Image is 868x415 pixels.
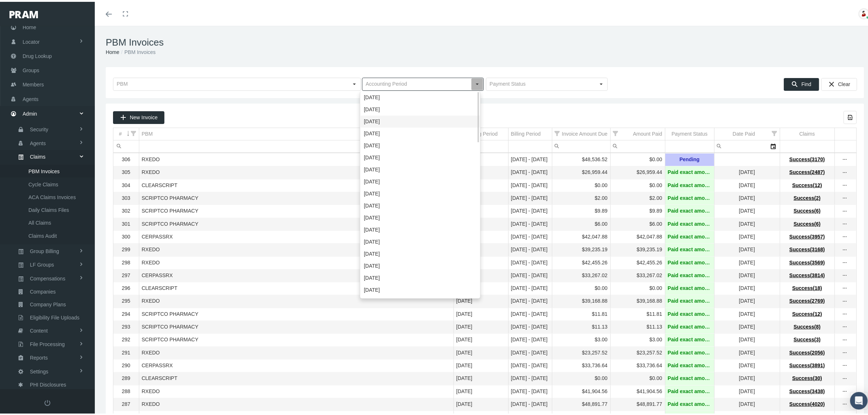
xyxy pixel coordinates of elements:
[139,267,454,280] td: CERPASSRX
[23,19,36,32] span: Home
[361,234,480,246] div: [DATE]
[361,270,480,282] div: [DATE]
[508,332,552,345] td: [DATE] - [DATE]
[113,383,139,396] td: 288
[665,164,714,177] td: Paid exact amount
[508,164,552,177] td: [DATE] - [DATE]
[839,193,851,200] div: Show Invoice actions
[613,129,618,134] span: Show filter options for column 'Amount Paid'
[839,270,851,278] div: more
[633,129,662,136] div: Amount Paid
[23,90,39,104] span: Agents
[555,322,608,329] div: $11.13
[508,293,552,306] td: [DATE] - [DATE]
[839,193,851,200] div: more
[792,309,822,315] span: Success(12)
[113,319,139,332] td: 293
[613,244,662,251] div: $39,235.19
[665,203,714,216] td: Paid exact amount
[106,47,119,53] a: Home
[555,232,608,238] div: $42,047.88
[361,126,480,138] div: [DATE]
[361,210,480,222] div: [DATE]
[784,76,819,89] div: Find
[139,383,454,396] td: RXEDO
[610,139,665,151] td: Filter cell
[555,167,608,174] div: $26,959.44
[23,47,52,61] span: Drug Lookup
[113,293,139,306] td: 295
[508,190,552,203] td: [DATE] - [DATE]
[552,139,610,151] td: Filter cell
[23,76,44,90] span: Members
[454,267,508,280] td: [DATE]
[361,102,480,114] div: [DATE]
[799,129,815,136] div: Claims
[113,396,139,409] td: 287
[613,180,662,187] div: $0.00
[113,109,164,122] div: New Invoice
[130,113,157,119] span: New Invoice
[714,255,780,267] td: [DATE]
[113,152,139,164] td: 306
[139,177,454,190] td: CLEARSCRIPT
[113,216,139,229] td: 301
[767,139,780,151] div: Select
[714,383,780,396] td: [DATE]
[30,257,54,269] span: LF Groups
[839,180,851,187] div: more
[113,109,857,122] div: Data grid toolbar
[139,190,454,203] td: SCRIPTCO PHARMACY
[113,267,139,280] td: 297
[555,257,608,264] div: $42,455.26
[508,152,552,164] td: [DATE] - [DATE]
[9,9,38,16] img: PRAM_20_x_78.png
[555,296,608,303] div: $39,168.88
[839,386,851,393] div: Show Invoice actions
[508,345,552,357] td: [DATE] - [DATE]
[714,357,780,370] td: [DATE]
[139,229,454,241] td: CERPASSRX
[714,345,780,357] td: [DATE]
[508,383,552,396] td: [DATE] - [DATE]
[794,193,821,199] span: Success(2)
[789,387,825,392] span: Success(3438)
[508,396,552,409] td: [DATE] - [DATE]
[839,257,851,265] div: more
[839,154,851,162] div: more
[454,396,508,409] td: [DATE]
[28,215,51,227] span: All Claims
[665,229,714,241] td: Paid exact amount
[714,164,780,177] td: [DATE]
[665,371,714,383] td: Paid exact amount
[839,348,851,355] div: Show Invoice actions
[665,280,714,293] td: Paid exact amount
[348,76,361,89] div: Select
[839,283,851,290] div: more
[714,229,780,241] td: [DATE]
[714,332,780,345] td: [DATE]
[30,271,65,283] span: Compensations
[361,174,480,186] div: [DATE]
[665,126,714,139] td: Column Payment Status
[28,163,60,176] span: PBM Invoices
[508,203,552,216] td: [DATE] - [DATE]
[665,319,714,332] td: Paid exact amount
[714,177,780,190] td: [DATE]
[119,46,155,54] li: PBM Invoices
[113,164,139,177] td: 305
[508,126,552,139] td: Column Billing Period
[839,322,851,329] div: Show Invoice actions
[839,257,851,265] div: Show Invoice actions
[361,114,480,126] div: [DATE]
[139,319,454,332] td: SCRIPTCO PHARMACY
[139,164,454,177] td: RXEDO
[508,267,552,280] td: [DATE] - [DATE]
[454,164,508,177] td: [DATE]
[665,255,714,267] td: Paid exact amount
[113,255,139,267] td: 298
[361,246,480,258] div: [DATE]
[839,322,851,329] div: more
[839,245,851,252] div: more
[665,177,714,190] td: Paid exact amount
